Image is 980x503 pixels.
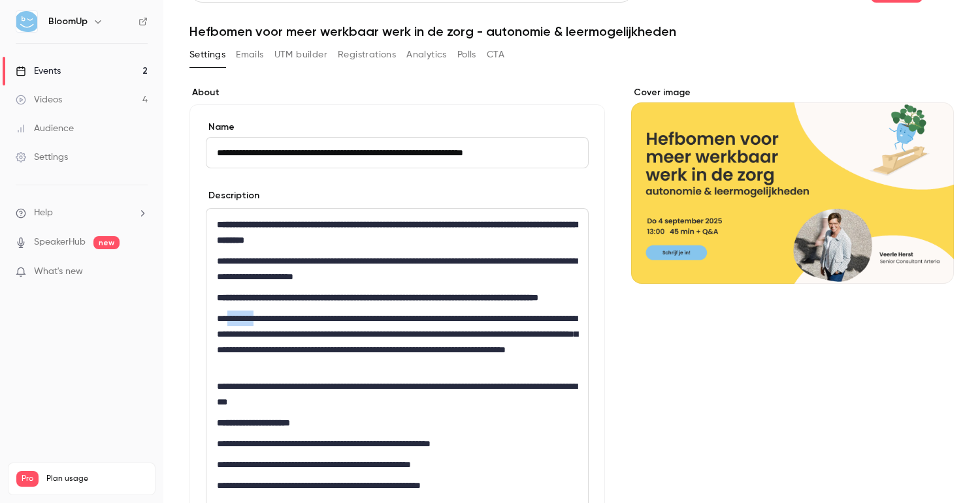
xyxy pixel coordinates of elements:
[631,86,954,284] section: Cover image
[16,11,37,32] img: BloomUp
[631,86,954,99] label: Cover image
[189,86,605,99] label: About
[16,206,148,220] li: help-dropdown-opener
[34,236,86,249] a: SpeakerHub
[457,44,476,65] button: Polls
[338,44,396,65] button: Registrations
[93,236,120,249] span: new
[236,44,263,65] button: Emails
[206,189,259,202] label: Description
[16,471,39,487] span: Pro
[189,44,225,65] button: Settings
[48,15,88,28] h6: BloomUp
[16,65,61,78] div: Events
[189,23,954,39] h1: Hefbomen voor meer werkbaar werk in de zorg - autonomie & leermogelijkheden
[206,121,589,134] label: Name
[16,151,68,164] div: Settings
[46,474,147,484] span: Plan usage
[16,93,62,106] div: Videos
[274,44,327,65] button: UTM builder
[406,44,447,65] button: Analytics
[16,122,74,135] div: Audience
[487,44,504,65] button: CTA
[34,265,83,279] span: What's new
[34,206,53,220] span: Help
[132,266,148,278] iframe: Noticeable Trigger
